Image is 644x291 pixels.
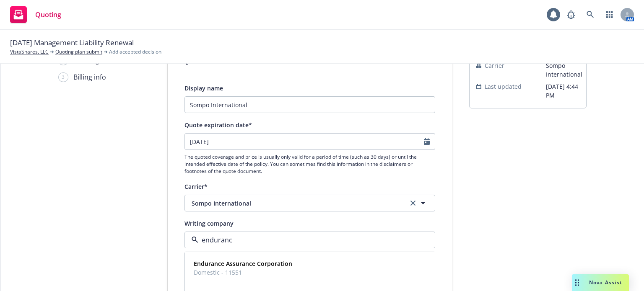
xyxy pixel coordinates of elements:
a: Quoting [7,3,65,26]
input: MM/DD/YYYY [185,134,424,149]
div: Billing info [73,72,106,82]
span: Carrier* [184,183,208,191]
span: Writing company [184,219,234,227]
div: Drag to move [572,274,582,291]
a: Switch app [601,6,618,23]
span: Nova Assist [589,279,622,286]
span: Sompo International [546,61,582,79]
span: Quote expiration date* [184,121,252,129]
strong: Endurance Assurance Corporation [194,260,292,268]
span: [DATE] Management Liability Renewal [10,37,134,48]
input: Select a writing company [198,235,418,245]
span: Last updated [485,82,522,91]
a: Report a Bug [563,6,579,23]
span: Domestic - 11551 [194,268,292,277]
span: Quoting [35,11,61,18]
svg: Calendar [424,138,430,145]
a: clear selection [408,198,418,208]
a: Search [582,6,599,23]
span: [DATE] 4:44 PM [546,82,582,100]
span: Sompo International [192,199,395,208]
div: 3 [58,72,68,82]
a: Quoting plan submit [55,48,102,56]
a: VistaShares, LLC [10,48,49,56]
button: Sompo Internationalclear selection [184,195,435,211]
span: Display name [184,84,223,92]
span: Add accepted decision [109,48,161,56]
span: Carrier [485,61,504,70]
span: The quoted coverage and price is usually only valid for a period of time (such as 30 days) or unt... [184,153,435,175]
button: Nova Assist [572,274,629,291]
